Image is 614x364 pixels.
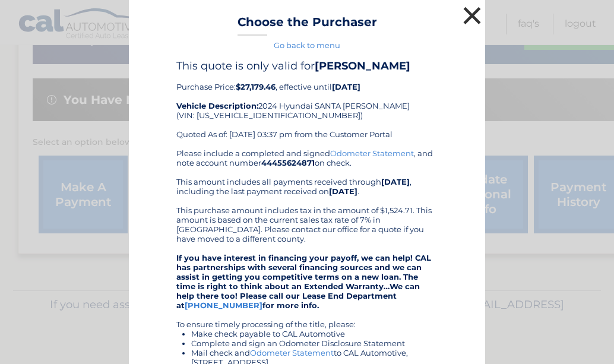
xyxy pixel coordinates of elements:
li: Make check payable to CAL Automotive [191,329,438,338]
a: Go back to menu [274,40,340,50]
b: [DATE] [381,177,410,186]
a: Odometer Statement [250,348,334,357]
button: × [460,4,484,27]
b: [DATE] [332,82,360,91]
b: [PERSON_NAME] [315,59,410,72]
b: 44455624871 [261,158,315,167]
b: $27,179.46 [236,82,276,91]
h3: Choose the Purchaser [238,15,377,36]
div: Purchase Price: , effective until 2024 Hyundai SANTA [PERSON_NAME] (VIN: [US_VEHICLE_IDENTIFICATI... [176,59,438,148]
a: Odometer Statement [330,148,414,158]
li: Complete and sign an Odometer Disclosure Statement [191,338,438,348]
h4: This quote is only valid for [176,59,438,72]
b: [DATE] [329,186,357,196]
a: [PHONE_NUMBER] [185,300,262,310]
strong: If you have interest in financing your payoff, we can help! CAL has partnerships with several fin... [176,253,431,310]
strong: Vehicle Description: [176,101,258,110]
